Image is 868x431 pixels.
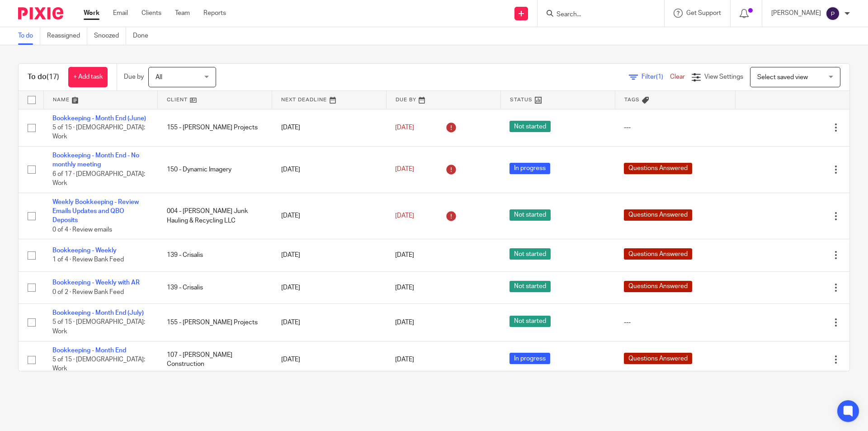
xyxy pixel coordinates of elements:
[704,74,743,80] span: View Settings
[158,109,272,146] td: 155 - [PERSON_NAME] Projects
[156,74,162,81] span: All
[272,146,387,193] td: [DATE]
[686,10,721,16] span: Get Support
[509,209,551,221] span: Not started
[509,163,550,174] span: In progress
[47,73,59,81] span: (17)
[395,252,414,258] span: [DATE]
[52,152,139,168] a: Bookkeeping - Month End - No monthly meeting
[18,7,63,19] img: Pixie
[52,279,140,286] a: Bookkeeping - Weekly with AR
[158,146,272,193] td: 150 - Dynamic Imagery
[158,271,272,303] td: 139 - Crisalis
[624,248,692,260] span: Questions Answered
[52,199,139,224] a: Weekly Bookkeeping - Review Emails Updates and QBO Deposits
[68,67,108,87] a: + Add task
[556,11,637,19] input: Search
[158,304,272,341] td: 155 - [PERSON_NAME] Projects
[158,193,272,239] td: 004 - [PERSON_NAME] Junk Hauling & Recycling LLC
[52,356,145,372] span: 5 of 15 · [DEMOGRAPHIC_DATA]: Work
[509,316,551,327] span: Not started
[52,227,112,233] span: 0 of 4 · Review emails
[158,239,272,271] td: 139 - Crisalis
[395,213,414,219] span: [DATE]
[509,121,551,132] span: Not started
[624,97,640,102] span: Tags
[272,193,387,239] td: [DATE]
[52,319,145,335] span: 5 of 15 · [DEMOGRAPHIC_DATA]: Work
[133,27,155,45] a: Done
[624,281,692,292] span: Questions Answered
[757,74,808,81] span: Select saved view
[624,123,726,132] div: ---
[52,171,145,187] span: 6 of 17 · [DEMOGRAPHIC_DATA]: Work
[52,310,144,316] a: Bookkeeping - Month End (July)
[771,9,821,18] p: [PERSON_NAME]
[656,74,663,80] span: (1)
[84,9,99,18] a: Work
[509,248,551,260] span: Not started
[624,318,726,327] div: ---
[826,6,840,21] img: svg%3E
[670,74,685,80] a: Clear
[52,347,126,354] a: Bookkeeping - Month End
[624,353,692,364] span: Questions Answered
[395,124,414,131] span: [DATE]
[52,289,124,295] span: 0 of 2 · Review Bank Feed
[203,9,226,18] a: Reports
[52,257,124,263] span: 1 of 4 · Review Bank Feed
[94,27,126,45] a: Snoozed
[509,353,550,364] span: In progress
[52,115,146,122] a: Bookkeeping - Month End (June)
[272,304,387,341] td: [DATE]
[509,281,551,292] span: Not started
[47,27,87,45] a: Reassigned
[124,72,144,81] p: Due by
[158,341,272,378] td: 107 - [PERSON_NAME] Construction
[624,163,692,174] span: Questions Answered
[18,27,40,45] a: To do
[142,9,161,18] a: Clients
[272,271,387,303] td: [DATE]
[272,239,387,271] td: [DATE]
[642,74,670,80] span: Filter
[395,166,414,173] span: [DATE]
[52,124,145,140] span: 5 of 15 · [DEMOGRAPHIC_DATA]: Work
[624,209,692,221] span: Questions Answered
[395,284,414,291] span: [DATE]
[395,319,414,326] span: [DATE]
[395,356,414,363] span: [DATE]
[28,72,59,82] h1: To do
[52,247,117,254] a: Bookkeeping - Weekly
[272,109,387,146] td: [DATE]
[113,9,128,18] a: Email
[175,9,190,18] a: Team
[272,341,387,378] td: [DATE]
